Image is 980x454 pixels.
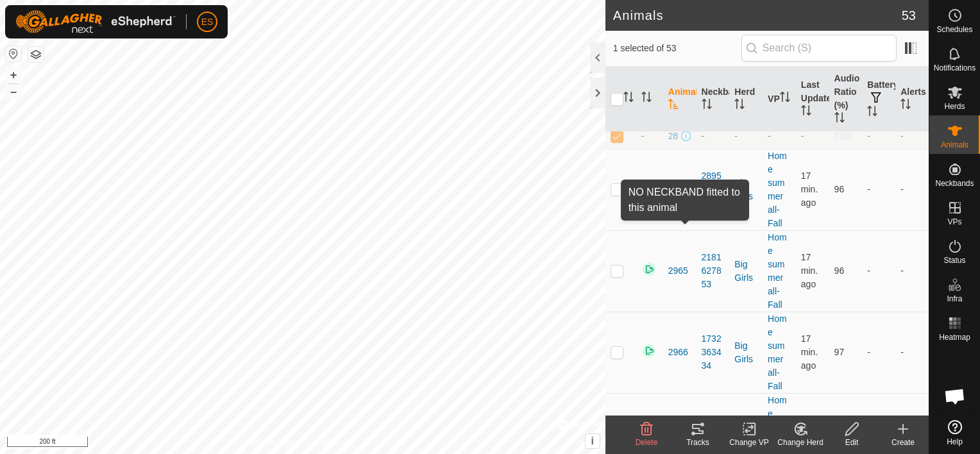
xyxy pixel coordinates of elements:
a: Contact Us [316,437,353,449]
span: ES [201,15,214,29]
span: Schedules [936,26,972,33]
img: returning on [641,180,657,196]
div: Edit [826,437,877,448]
span: 1 selected of 53 [613,42,741,55]
th: VP [763,67,796,132]
span: 96 [834,265,845,276]
span: Status [943,256,965,264]
span: 2964 [668,183,688,196]
div: Open chat [936,377,974,416]
a: Privacy Policy [252,437,300,449]
td: - [895,312,929,393]
td: - [895,149,929,230]
span: 96 [834,184,845,194]
p-sorticon: Activate to sort [780,94,790,104]
span: i [591,435,594,446]
td: - [862,149,895,230]
p-sorticon: Activate to sort [867,108,877,118]
a: Home summer all-Fall [768,314,787,391]
th: Alerts [895,67,929,132]
h2: Animals [613,8,902,23]
span: VPs [947,218,961,226]
p-sorticon: Activate to sort [734,101,745,111]
th: Animal [663,67,697,132]
span: 2966 [668,346,688,359]
span: Infra [947,295,962,303]
div: 1732363434 [702,332,725,373]
div: 2181627853 [702,251,725,291]
span: 53 [902,6,916,25]
p-sorticon: Activate to sort [900,101,911,111]
img: returning on [641,343,657,358]
div: Big Girls [734,339,757,366]
div: 2895932955 [702,169,725,210]
span: TBD [834,131,852,141]
button: + [6,67,21,83]
div: Big Girls [734,258,757,285]
span: 97 [834,347,845,357]
td: - [895,230,929,312]
span: - [641,131,645,141]
p-sorticon: Activate to sort [641,94,652,104]
a: Help [929,415,980,451]
a: Home summer all-Fall [768,232,787,310]
img: returning on [641,262,657,277]
span: Sep 28, 2025, 10:07 AM [801,171,818,208]
a: Home summer all-Fall [768,151,787,228]
p-sorticon: Activate to sort [702,101,712,111]
p-sorticon: Activate to sort [623,94,634,104]
button: Reset Map [6,46,21,62]
th: Neckband [697,67,730,132]
td: - [862,123,895,149]
th: Battery [862,67,895,132]
div: 3242977764 [702,414,725,454]
th: Last Updated [796,67,829,132]
input: Search (S) [741,35,897,62]
span: 28 [668,130,679,143]
span: Herds [944,103,965,110]
div: Change VP [723,437,775,448]
span: - [801,131,804,141]
span: Heatmap [939,333,970,341]
p-sorticon: Activate to sort [834,114,845,124]
div: Tracks [672,437,723,448]
p-sorticon: Activate to sort [668,101,679,111]
button: i [586,434,600,448]
button: – [6,84,21,99]
span: Animals [941,141,968,149]
span: Sep 28, 2025, 10:07 AM [801,415,818,452]
span: Sep 28, 2025, 10:06 AM [801,333,818,371]
td: - [895,123,929,149]
th: Herd [729,67,763,132]
span: Notifications [934,64,976,72]
button: Map Layers [28,47,44,62]
span: 2965 [668,264,688,278]
span: Delete [636,438,658,447]
app-display-virtual-paddock-transition: - [768,131,771,141]
span: Sep 28, 2025, 10:06 AM [801,252,818,289]
th: Audio Ratio (%) [829,67,863,132]
p-sorticon: Activate to sort [801,107,811,117]
div: Create [877,437,929,448]
div: - [702,130,725,143]
div: Change Herd [775,437,826,448]
span: Help [947,438,963,446]
td: - [862,230,895,312]
div: Big Girls [734,176,757,203]
div: - [734,130,757,143]
img: Gallagher Logo [15,10,176,33]
td: - [862,312,895,393]
span: Neckbands [935,180,974,187]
